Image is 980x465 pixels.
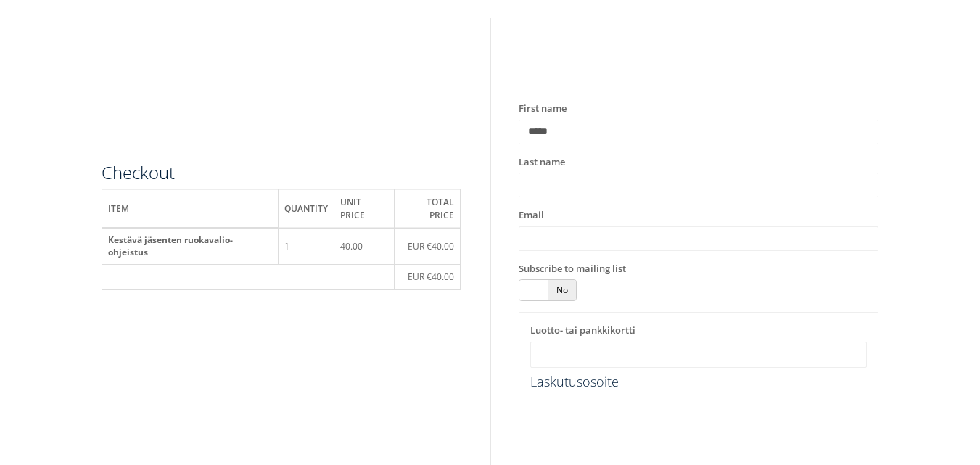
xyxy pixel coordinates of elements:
[519,155,565,170] label: Last name
[519,208,544,223] label: Email
[540,348,857,361] iframe: Suojattu korttimaksun syöttökehys
[530,324,635,338] label: Luotto- tai pankkikortti
[102,228,279,265] th: Kestävä jäsenten ruokavalio-ohjeistus
[278,228,334,265] td: 1
[334,190,394,228] th: Unit price
[334,228,394,265] td: 40.00
[519,102,567,116] label: First name
[102,102,262,156] img: Kestava_white.png
[278,190,334,228] th: Quantity
[102,190,279,228] th: Item
[394,265,461,289] td: EUR €40.00
[102,163,461,182] h3: Checkout
[530,375,866,390] h4: Laskutusosoite
[394,190,461,228] th: Total price
[548,280,576,300] span: No
[519,262,626,276] label: Subscribe to mailing list
[394,228,461,265] td: EUR €40.00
